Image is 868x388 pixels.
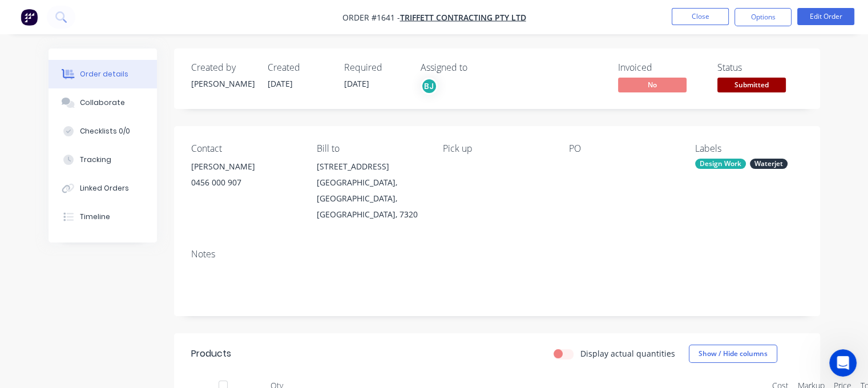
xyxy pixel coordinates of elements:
[80,126,130,136] div: Checklists 0/0
[80,212,110,222] div: Timeline
[191,249,803,260] div: Notes
[717,78,786,95] button: Submitted
[80,183,129,193] div: Linked Orders
[191,347,231,361] div: Products
[750,159,788,169] div: Waterjet
[317,159,425,223] div: [STREET_ADDRESS][GEOGRAPHIC_DATA], [GEOGRAPHIC_DATA], [GEOGRAPHIC_DATA], 7320
[268,62,330,73] div: Created
[317,175,425,223] div: [GEOGRAPHIC_DATA], [GEOGRAPHIC_DATA], [GEOGRAPHIC_DATA], 7320
[717,62,803,73] div: Status
[268,78,293,89] span: [DATE]
[421,62,535,73] div: Assigned to
[618,78,687,92] span: No
[443,143,551,154] div: Pick up
[317,143,425,154] div: Bill to
[797,8,854,25] button: Edit Order
[344,62,407,73] div: Required
[717,78,786,92] span: Submitted
[21,9,38,26] img: Factory
[400,12,526,23] a: Triffett Contracting Pty Ltd
[80,69,128,79] div: Order details
[569,143,677,154] div: PO
[191,175,299,191] div: 0456 000 907
[191,78,254,90] div: [PERSON_NAME]
[672,8,729,25] button: Close
[49,88,157,117] button: Collaborate
[421,78,438,95] button: BJ
[342,12,400,23] span: Order #1641 -
[580,347,675,359] label: Display actual quantities
[49,60,157,88] button: Order details
[49,117,157,145] button: Checklists 0/0
[49,145,157,174] button: Tracking
[191,62,254,73] div: Created by
[695,143,803,154] div: Labels
[191,159,299,175] div: [PERSON_NAME]
[689,345,777,363] button: Show / Hide columns
[829,349,857,377] iframe: Intercom live chat
[734,8,792,26] button: Options
[191,159,299,195] div: [PERSON_NAME]0456 000 907
[80,98,125,108] div: Collaborate
[317,159,425,175] div: [STREET_ADDRESS]
[49,174,157,203] button: Linked Orders
[344,78,369,89] span: [DATE]
[191,143,299,154] div: Contact
[80,155,111,165] div: Tracking
[618,62,704,73] div: Invoiced
[695,159,746,169] div: Design Work
[49,203,157,231] button: Timeline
